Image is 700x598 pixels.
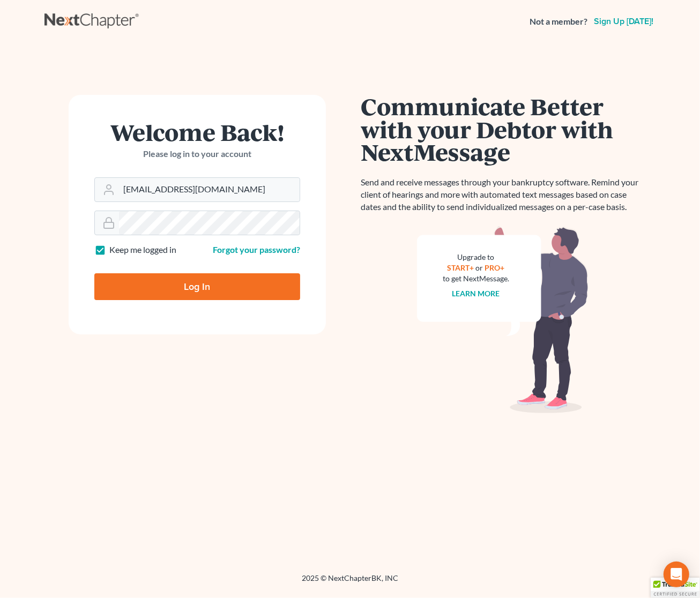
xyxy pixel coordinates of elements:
p: Please log in to your account [94,148,300,160]
a: PRO+ [485,263,505,272]
a: Learn more [452,289,500,298]
h1: Communicate Better with your Debtor with NextMessage [361,95,645,163]
div: Upgrade to [443,252,509,263]
strong: Not a member? [530,16,587,28]
label: Keep me logged in [109,244,176,256]
input: Email Address [119,178,300,201]
input: Log In [94,273,300,300]
img: nextmessage_bg-59042aed3d76b12b5cd301f8e5b87938c9018125f34e5fa2b7a6b67550977c72.svg [417,226,589,414]
p: Send and receive messages through your bankruptcy software. Remind your client of hearings and mo... [361,176,645,213]
div: to get NextMessage. [443,273,509,284]
a: Sign up [DATE]! [592,17,656,26]
h1: Welcome Back! [94,121,300,144]
span: or [476,263,483,272]
div: TrustedSite Certified [651,578,700,598]
div: Open Intercom Messenger [664,562,689,587]
div: 2025 © NextChapterBK, INC [44,573,656,592]
a: Forgot your password? [213,244,300,255]
a: START+ [448,263,474,272]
